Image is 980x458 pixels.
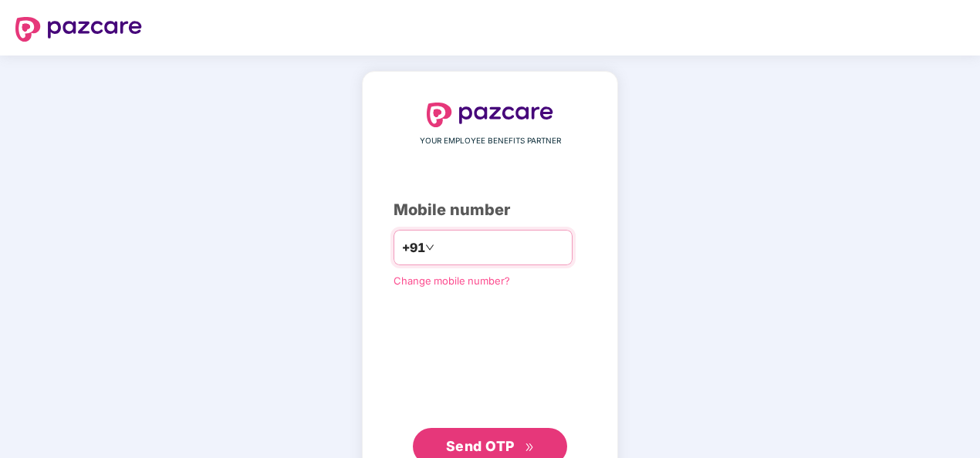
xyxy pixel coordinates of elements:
img: logo [15,17,142,42]
img: logo [427,103,553,127]
span: double-right [525,443,535,453]
span: Send OTP [446,438,515,454]
span: +91 [402,238,425,258]
span: down [425,243,434,252]
div: Mobile number [394,198,586,222]
span: YOUR EMPLOYEE BENEFITS PARTNER [420,135,561,147]
a: Change mobile number? [394,274,510,287]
